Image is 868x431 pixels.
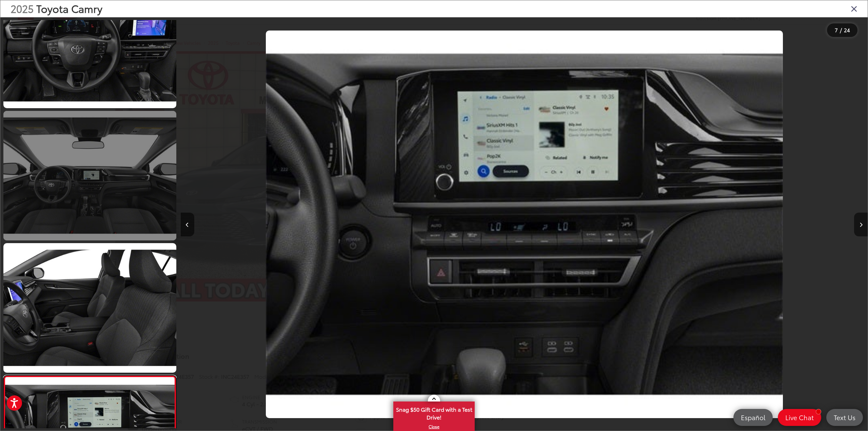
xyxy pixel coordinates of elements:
[844,26,850,34] span: 24
[830,413,859,422] span: Text Us
[11,1,34,16] span: 2025
[733,409,773,426] a: Español
[181,31,868,418] div: 2025 Toyota Camry LE 6
[36,1,102,16] span: Toyota Camry
[2,242,178,374] img: 2025 Toyota Camry LE
[266,31,783,418] img: 2025 Toyota Camry LE
[826,409,863,426] a: Text Us
[181,213,194,236] button: Previous image
[835,26,838,34] span: 7
[778,409,821,426] a: Live Chat
[851,4,857,13] i: Close gallery
[839,28,843,33] span: /
[737,413,769,422] span: Español
[854,213,868,236] button: Next image
[394,402,474,423] span: Snag $50 Gift Card with a Test Drive!
[782,413,817,422] span: Live Chat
